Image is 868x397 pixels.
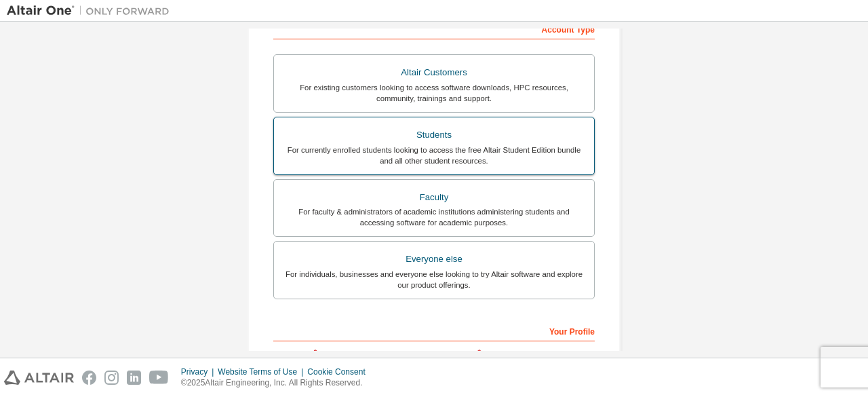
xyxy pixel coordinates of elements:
[181,377,374,389] p: © 2025 Altair Engineering, Inc. All Rights Reserved.
[282,126,586,145] div: Students
[273,320,595,341] div: Your Profile
[282,206,586,228] div: For faculty & administrators of academic institutions administering students and accessing softwa...
[282,250,586,269] div: Everyone else
[82,371,96,385] img: facebook.svg
[4,371,74,385] img: altair_logo.svg
[282,269,586,290] div: For individuals, businesses and everyone else looking to try Altair software and explore our prod...
[7,4,176,18] img: Altair One
[282,63,586,82] div: Altair Customers
[149,371,169,385] img: youtube.svg
[282,145,586,166] div: For currently enrolled students looking to access the free Altair Student Edition bundle and all ...
[104,371,119,385] img: instagram.svg
[438,348,595,359] label: Last Name
[282,82,586,104] div: For existing customers looking to access software downloads, HPC resources, community, trainings ...
[307,366,373,377] div: Cookie Consent
[127,371,141,385] img: linkedin.svg
[181,366,218,377] div: Privacy
[218,366,307,377] div: Website Terms of Use
[282,188,586,207] div: Faculty
[273,18,595,39] div: Account Type
[273,348,430,359] label: First Name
